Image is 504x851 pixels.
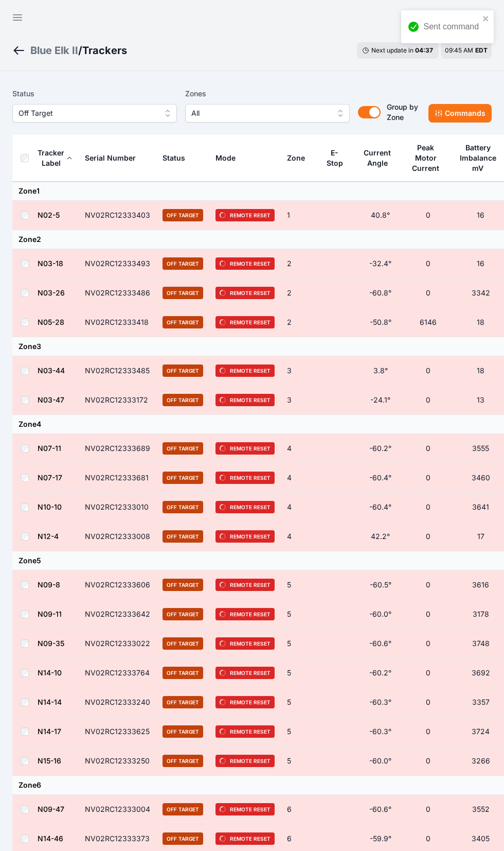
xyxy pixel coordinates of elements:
[79,717,156,746] td: NV02RC12333625
[163,501,203,513] span: Off Target
[38,639,64,648] a: N09-35
[215,364,275,377] span: Remote Reset
[163,442,203,455] span: Off Target
[356,746,404,776] td: -60.0°
[326,148,344,168] div: E-Stop
[79,249,156,279] td: NV02RC12333493
[79,629,156,658] td: NV02RC12333022
[38,668,62,677] a: N14-10
[19,107,156,119] span: Off Target
[79,201,156,230] td: NV02RC12333403
[215,530,275,543] span: Remote Reset
[79,600,156,629] td: NV02RC12333642
[163,696,203,708] span: Off Target
[458,135,503,181] button: Battery Imbalance mV
[404,795,452,824] td: 0
[445,46,473,54] span: 09:45 AM
[356,717,404,746] td: -60.3°
[428,104,492,123] button: Commands
[78,43,82,58] span: /
[163,725,203,738] span: Off Target
[356,386,404,415] td: -24.1°
[38,698,62,706] a: N14-14
[79,658,156,688] td: NV02RC12333764
[356,658,404,688] td: -60.2°
[163,608,203,620] span: Off Target
[79,356,156,386] td: NV02RC12333485
[404,493,452,522] td: 0
[163,394,203,406] span: Off Target
[38,580,60,589] a: N09-8
[404,746,452,776] td: 0
[215,832,275,845] span: Remote Reset
[281,463,319,493] td: 4
[38,259,63,268] a: N03-18
[356,279,404,308] td: -60.8°
[185,104,350,123] button: All
[85,153,136,163] div: Serial Number
[79,493,156,522] td: NV02RC12333010
[38,211,60,219] a: N02-5
[404,658,452,688] td: 0
[404,688,452,717] td: 0
[215,667,275,679] span: Remote Reset
[12,104,177,123] button: Off Target
[356,249,404,279] td: -32.4°
[38,318,64,326] a: N05-28
[215,146,244,170] button: Mode
[79,434,156,463] td: NV02RC12333689
[38,502,62,511] a: N10-10
[163,209,203,221] span: Off Target
[185,88,350,100] label: Zones
[38,805,64,813] a: N09-47
[281,249,319,279] td: 2
[163,530,203,543] span: Off Target
[38,473,62,482] a: N07-17
[281,629,319,658] td: 5
[215,637,275,650] span: Remote Reset
[287,153,305,163] div: Zone
[79,746,156,776] td: NV02RC12333250
[38,610,62,618] a: N09-11
[281,600,319,629] td: 5
[356,629,404,658] td: -60.6°
[404,570,452,600] td: 0
[215,472,275,484] span: Remote Reset
[163,755,203,767] span: Off Target
[30,43,78,58] a: Blue Elk II
[85,146,144,170] button: Serial Number
[215,442,275,455] span: Remote Reset
[163,257,203,270] span: Off Target
[404,629,452,658] td: 0
[38,756,61,765] a: N15-16
[356,201,404,230] td: 40.8°
[38,141,73,176] button: Tracker Label
[363,141,398,176] button: Current Angle
[191,107,329,119] span: All
[215,725,275,738] span: Remote Reset
[281,570,319,600] td: 5
[356,356,404,386] td: 3.8°
[215,287,275,299] span: Remote Reset
[356,570,404,600] td: -60.5°
[79,279,156,308] td: NV02RC12333486
[356,434,404,463] td: -60.2°
[79,463,156,493] td: NV02RC12333681
[281,493,319,522] td: 4
[281,746,319,776] td: 5
[281,201,319,230] td: 1
[215,209,275,221] span: Remote Reset
[163,153,185,163] div: Status
[404,434,452,463] td: 0
[163,667,203,679] span: Off Target
[281,795,319,824] td: 6
[404,600,452,629] td: 0
[79,522,156,551] td: NV02RC12333008
[163,832,203,845] span: Off Target
[215,803,275,815] span: Remote Reset
[281,308,319,337] td: 2
[163,316,203,328] span: Off Target
[163,287,203,299] span: Off Target
[215,394,275,406] span: Remote Reset
[79,308,156,337] td: NV02RC12333418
